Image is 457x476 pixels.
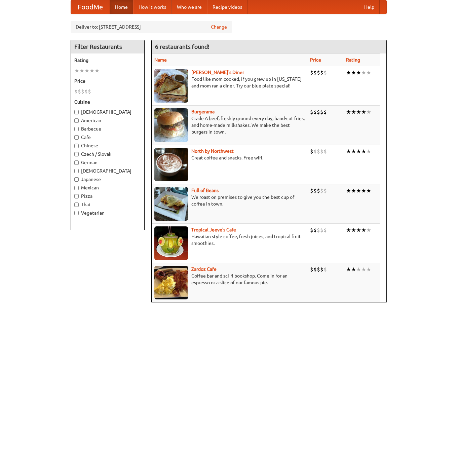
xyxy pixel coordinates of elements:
[361,187,366,194] li: ★
[191,266,217,272] b: Zardoz Cafe
[154,154,305,161] p: Great coffee and snacks. Free wifi.
[346,148,351,155] li: ★
[154,69,188,103] img: sallys.jpg
[154,108,188,142] img: burgerama.jpg
[154,226,188,260] img: jeeves.jpg
[74,169,79,173] input: [DEMOGRAPHIC_DATA]
[320,108,323,116] li: $
[351,69,356,76] li: ★
[366,226,371,234] li: ★
[366,266,371,273] li: ★
[323,187,327,194] li: $
[155,43,210,50] ng-pluralize: 6 restaurants found!
[74,135,79,140] input: Cafe
[71,40,144,53] h4: Filter Restaurants
[74,210,141,216] label: Vegetarian
[366,148,371,155] li: ★
[313,266,317,273] li: $
[310,226,313,234] li: $
[323,108,327,116] li: $
[356,187,361,194] li: ★
[317,187,320,194] li: $
[74,151,141,157] label: Czech / Slovak
[346,69,351,76] li: ★
[84,67,89,74] li: ★
[74,78,141,84] h5: Price
[356,226,361,234] li: ★
[320,148,323,155] li: $
[351,108,356,116] li: ★
[366,108,371,116] li: ★
[310,69,313,76] li: $
[323,69,327,76] li: $
[191,109,215,114] a: Burgerama
[211,24,227,30] a: Change
[191,148,234,154] a: North by Northwest
[317,69,320,76] li: $
[89,67,94,74] li: ★
[74,127,79,131] input: Barbecue
[310,266,313,273] li: $
[154,233,305,247] p: Hawaiian style coffee, fresh juices, and tropical fruit smoothies.
[74,57,141,64] h5: Rating
[361,266,366,273] li: ★
[74,203,79,207] input: Thai
[320,266,323,273] li: $
[154,115,305,135] p: Grade A beef, freshly ground every day, hand-cut fries, and home-made milkshakes. We make the bes...
[320,69,323,76] li: $
[154,266,188,299] img: zardoz.jpg
[366,187,371,194] li: ★
[81,88,84,95] li: $
[310,187,313,194] li: $
[79,67,84,74] li: ★
[356,148,361,155] li: ★
[323,148,327,155] li: $
[74,144,79,148] input: Chinese
[351,226,356,234] li: ★
[346,266,351,273] li: ★
[74,67,79,74] li: ★
[351,187,356,194] li: ★
[74,118,79,123] input: American
[346,57,360,63] a: Rating
[154,148,188,181] img: north.jpg
[191,227,236,232] a: Tropical Jeeve's Cafe
[74,117,141,124] label: American
[361,148,366,155] li: ★
[346,187,351,194] li: ★
[74,134,141,141] label: Cafe
[74,186,79,190] input: Mexican
[74,99,141,105] h5: Cuisine
[74,159,141,166] label: German
[356,69,361,76] li: ★
[154,187,188,221] img: beans.jpg
[359,0,380,14] a: Help
[154,272,305,286] p: Coffee bar and sci-fi bookshop. Come in for an espresso or a slice of our famous pie.
[74,152,79,156] input: Czech / Slovak
[74,176,141,183] label: Japanese
[207,0,247,14] a: Recipe videos
[74,168,141,174] label: [DEMOGRAPHIC_DATA]
[154,57,167,63] a: Name
[191,70,244,75] b: [PERSON_NAME]'s Diner
[74,194,79,198] input: Pizza
[323,266,327,273] li: $
[74,184,141,191] label: Mexican
[78,88,81,95] li: $
[351,266,356,273] li: ★
[313,148,317,155] li: $
[154,194,305,207] p: We roast on premises to give you the best cup of coffee in town.
[74,201,141,208] label: Thai
[74,177,79,182] input: Japanese
[74,110,79,114] input: [DEMOGRAPHIC_DATA]
[317,148,320,155] li: $
[74,125,141,132] label: Barbecue
[74,193,141,199] label: Pizza
[94,67,100,74] li: ★
[310,108,313,116] li: $
[356,108,361,116] li: ★
[310,148,313,155] li: $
